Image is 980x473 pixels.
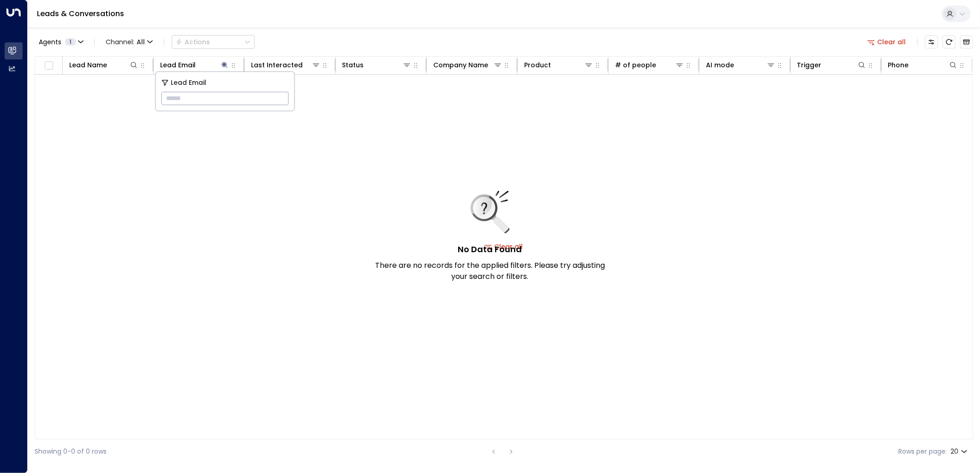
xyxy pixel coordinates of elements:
div: Last Interacted [251,59,303,71]
div: 20 [950,445,969,458]
div: Trigger [797,59,866,71]
div: Product [524,59,551,71]
div: # of people [615,59,684,71]
div: Status [342,59,364,71]
div: Trigger [797,59,822,71]
span: Agents [39,39,61,45]
button: Agents1 [35,35,87,48]
label: Rows per page: [898,447,947,456]
span: Toggle select all [43,60,54,71]
div: Lead Name [69,59,138,71]
h5: No Data Found [458,243,522,255]
div: Lead Email [160,59,229,71]
div: Company Name [433,59,488,71]
div: Product [524,59,593,71]
div: Phone [888,59,909,71]
nav: pagination navigation [488,446,517,457]
div: Button group with a nested menu [172,35,255,49]
span: Channel: [102,35,156,48]
div: Last Interacted [251,59,320,71]
button: Channel:All [102,35,156,48]
div: # of people [615,59,656,71]
button: Clear all [864,35,910,48]
span: Lead Email [171,77,206,88]
div: Actions [176,38,210,46]
div: Company Name [433,59,502,71]
span: Refresh [943,35,956,48]
div: Showing 0-0 of 0 rows [35,447,107,456]
div: AI mode [706,59,734,71]
p: There are no records for the applied filters. Please try adjusting your search or filters. [375,260,605,282]
span: 1 [65,38,76,46]
div: Lead Name [69,59,107,71]
div: Lead Email [160,59,196,71]
button: Customize [925,35,938,48]
a: Leads & Conversations [37,8,124,19]
div: Status [342,59,412,71]
button: Actions [172,35,255,49]
button: Archived Leads [960,35,973,48]
div: Phone [888,59,958,71]
span: All [137,38,145,46]
div: AI mode [706,59,775,71]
